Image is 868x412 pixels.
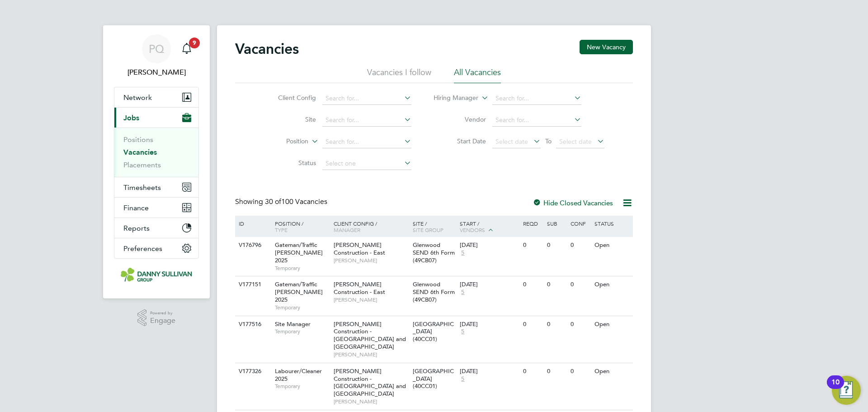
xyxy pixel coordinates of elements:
[410,216,458,237] div: Site /
[123,93,152,102] span: Network
[256,137,308,146] label: Position
[114,238,198,258] button: Preferences
[275,367,322,383] span: Labourer/Cleaner 2025
[264,159,316,167] label: Status
[123,161,161,169] a: Placements
[150,309,175,317] span: Powered by
[454,67,501,83] li: All Vacancies
[460,328,466,336] span: 5
[521,316,544,333] div: 0
[123,135,153,144] a: Positions
[521,276,544,293] div: 0
[265,197,281,206] span: 30 of
[334,241,385,256] span: [PERSON_NAME] Construction - East
[123,148,157,156] a: Vacancies
[492,92,581,105] input: Search for...
[334,226,360,233] span: Manager
[413,241,455,264] span: Glenwood SEND 6th Form (49CB07)
[236,363,268,380] div: V177326
[460,281,519,289] div: [DATE]
[114,218,198,238] button: Reports
[458,216,521,238] div: Start /
[832,376,861,405] button: Open Resource Center, 10 new notifications
[264,115,316,123] label: Site
[413,280,455,303] span: Glenwood SEND 6th Form (49CB07)
[275,328,329,335] span: Temporary
[568,276,592,293] div: 0
[123,224,150,232] span: Reports
[264,94,316,102] label: Client Config
[275,383,329,390] span: Temporary
[275,265,329,272] span: Temporary
[521,237,544,254] div: 0
[460,249,466,257] span: 5
[542,135,554,147] span: To
[334,367,406,398] span: [PERSON_NAME] Construction - [GEOGRAPHIC_DATA] and [GEOGRAPHIC_DATA]
[114,87,198,107] button: Network
[114,128,198,177] div: Jobs
[236,216,268,231] div: ID
[123,183,161,192] span: Timesheets
[533,199,613,207] label: Hide Closed Vacancies
[322,136,411,148] input: Search for...
[580,40,633,54] button: New Vacancy
[334,351,408,358] span: [PERSON_NAME]
[460,321,519,328] div: [DATE]
[559,137,592,146] span: Select date
[235,197,329,207] div: Showing
[114,67,199,78] span: Peter Quinn
[545,316,568,333] div: 0
[460,226,485,233] span: Vendors
[123,204,149,212] span: Finance
[413,226,443,233] span: Site Group
[831,382,840,394] div: 10
[275,320,311,328] span: Site Manager
[568,363,592,380] div: 0
[137,309,176,327] a: Powered byEngage
[236,276,268,293] div: V177151
[334,320,406,351] span: [PERSON_NAME] Construction - [GEOGRAPHIC_DATA] and [GEOGRAPHIC_DATA]
[275,280,323,303] span: Gateman/Traffic [PERSON_NAME] 2025
[189,38,200,48] span: 9
[275,226,288,233] span: Type
[521,216,544,231] div: Reqd
[568,316,592,333] div: 0
[114,108,198,128] button: Jobs
[275,304,329,311] span: Temporary
[114,198,198,218] button: Finance
[331,216,410,237] div: Client Config /
[413,320,454,343] span: [GEOGRAPHIC_DATA] (40CC01)
[426,94,478,103] label: Hiring Manager
[114,268,199,282] a: Go to home page
[568,216,592,231] div: Conf
[114,34,199,78] a: PQ[PERSON_NAME]
[123,244,162,253] span: Preferences
[545,276,568,293] div: 0
[545,216,568,231] div: Sub
[592,363,632,380] div: Open
[460,368,519,375] div: [DATE]
[235,40,299,58] h2: Vacancies
[334,398,408,405] span: [PERSON_NAME]
[460,375,466,383] span: 5
[334,296,408,303] span: [PERSON_NAME]
[592,276,632,293] div: Open
[322,157,411,170] input: Select one
[275,241,323,264] span: Gateman/Traffic [PERSON_NAME] 2025
[236,316,268,333] div: V177516
[592,216,632,231] div: Status
[121,268,192,282] img: dannysullivan-logo-retina.png
[460,242,519,249] div: [DATE]
[334,257,408,264] span: [PERSON_NAME]
[434,137,486,145] label: Start Date
[568,237,592,254] div: 0
[460,289,466,296] span: 5
[592,237,632,254] div: Open
[521,363,544,380] div: 0
[268,216,331,237] div: Position /
[334,280,385,296] span: [PERSON_NAME] Construction - East
[150,317,175,325] span: Engage
[322,92,411,105] input: Search for...
[545,363,568,380] div: 0
[114,177,198,197] button: Timesheets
